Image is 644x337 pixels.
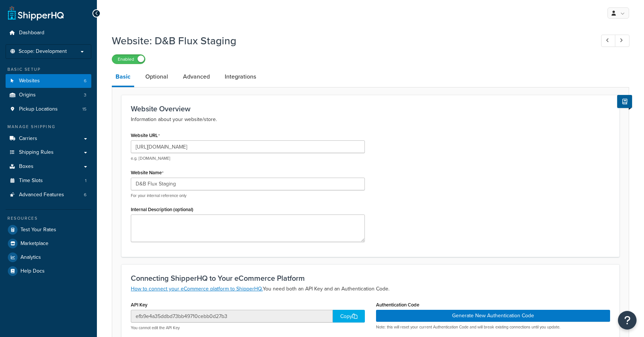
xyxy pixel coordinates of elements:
[618,311,637,330] button: Open Resource Center
[131,105,610,113] h3: Website Overview
[6,102,91,116] li: Pickup Locations
[6,26,91,40] a: Dashboard
[6,88,91,102] li: Origins
[20,241,48,247] span: Marketplace
[6,215,91,222] div: Resources
[20,268,45,274] span: Help Docs
[6,124,91,130] div: Manage Shipping
[6,223,91,236] a: Test Your Rates
[112,55,145,64] label: Enabled
[19,178,43,184] span: Time Slots
[82,106,86,112] span: 15
[131,207,193,212] label: Internal Description (optional)
[85,178,86,184] span: 1
[615,35,629,47] a: Next Record
[376,310,610,322] button: Generate New Authentication Code
[6,264,91,278] a: Help Docs
[112,68,134,87] a: Basic
[6,237,91,250] a: Marketplace
[6,74,91,88] li: Websites
[20,227,56,233] span: Test Your Rates
[131,170,164,176] label: Website Name
[6,188,91,202] li: Advanced Features
[6,146,91,159] a: Shipping Rules
[19,136,37,142] span: Carriers
[6,174,91,188] li: Time Slots
[142,68,172,86] a: Optional
[19,30,44,36] span: Dashboard
[6,132,91,146] a: Carriers
[6,66,91,73] div: Basic Setup
[131,156,365,161] p: e.g. [DOMAIN_NAME]
[333,310,365,322] div: Copy
[6,188,91,202] a: Advanced Features6
[601,35,616,47] a: Previous Record
[6,251,91,264] a: Analytics
[19,78,40,84] span: Websites
[19,149,54,156] span: Shipping Rules
[6,74,91,88] a: Websites6
[19,163,34,170] span: Boxes
[131,284,610,293] p: You need both an API Key and an Authentication Code.
[376,324,610,330] p: Note: this will reset your current Authentication Code and will break existing connections until ...
[19,106,58,112] span: Pickup Locations
[84,192,86,198] span: 6
[131,193,365,198] p: For your internal reference only
[131,302,148,308] label: API Key
[131,115,610,124] p: Information about your website/store.
[84,92,86,98] span: 3
[179,68,214,86] a: Advanced
[19,92,36,98] span: Origins
[112,34,587,48] h1: Website: D&B Flux Staging
[131,274,610,282] h3: Connecting ShipperHQ to Your eCommerce Platform
[131,285,263,293] a: How to connect your eCommerce platform to ShipperHQ.
[131,325,365,331] p: You cannot edit the API Key
[84,78,86,84] span: 6
[6,174,91,188] a: Time Slots1
[19,192,64,198] span: Advanced Features
[20,254,41,261] span: Analytics
[221,68,260,86] a: Integrations
[131,133,160,139] label: Website URL
[6,160,91,174] a: Boxes
[6,102,91,116] a: Pickup Locations15
[19,48,67,55] span: Scope: Development
[376,302,419,308] label: Authentication Code
[6,88,91,102] a: Origins3
[617,95,632,108] button: Show Help Docs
